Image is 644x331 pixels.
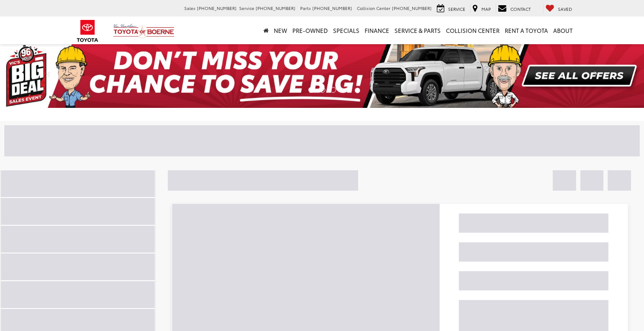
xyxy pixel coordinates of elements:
[300,5,311,11] span: Parts
[435,4,468,13] a: Service
[256,5,295,11] span: [PHONE_NUMBER]
[290,16,330,44] a: Pre-Owned
[71,17,104,45] img: Toyota
[312,5,352,11] span: [PHONE_NUMBER]
[271,16,290,44] a: New
[443,16,502,44] a: Collision Center
[510,6,531,12] span: Contact
[551,16,575,44] a: About
[558,6,572,12] span: Saved
[184,5,195,11] span: Sales
[502,16,551,44] a: Rent a Toyota
[448,6,465,12] span: Service
[239,5,254,11] span: Service
[392,16,443,44] a: Service & Parts: Opens in a new tab
[261,16,271,44] a: Home
[357,5,391,11] span: Collision Center
[543,4,574,13] a: My Saved Vehicles
[330,16,362,44] a: Specials
[362,16,392,44] a: Finance
[197,5,237,11] span: [PHONE_NUMBER]
[392,5,432,11] span: [PHONE_NUMBER]
[470,4,493,13] a: Map
[113,23,175,39] img: Vic Vaughan Toyota of Boerne
[481,6,491,12] span: Map
[496,4,533,13] a: Contact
